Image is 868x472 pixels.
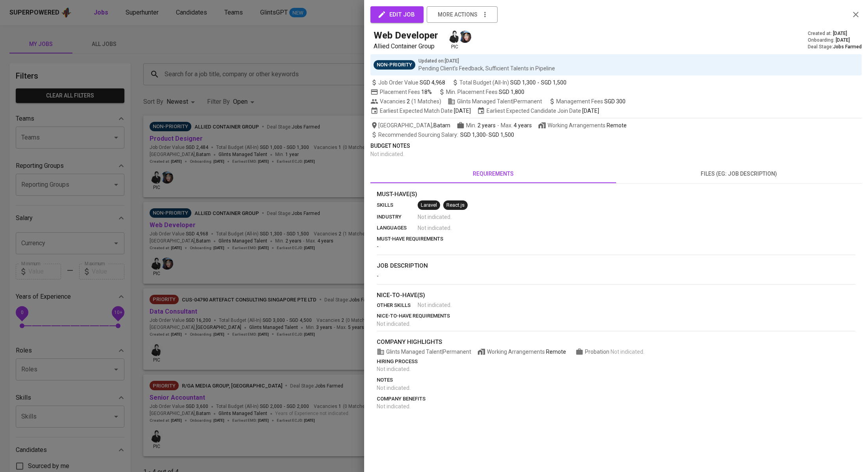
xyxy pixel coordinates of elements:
[380,89,432,95] span: Placement Fees
[477,122,496,129] span: 2 years
[501,122,532,129] span: Max.
[448,97,542,105] span: Glints Managed Talent | Permanent
[808,37,862,44] div: Onboarding :
[836,37,850,44] span: [DATE]
[374,61,415,69] span: Non-Priority
[405,97,410,105] span: 2
[607,121,627,129] div: Remote
[377,403,411,410] span: Not indicated .
[418,213,452,221] span: Not indicated .
[427,6,498,23] button: more actions
[377,261,855,270] p: job description
[379,9,415,20] span: edit job
[466,122,496,129] span: Min.
[433,121,450,129] span: Batam
[377,213,418,221] p: industry
[454,107,471,115] span: [DATE]
[448,31,461,43] img: medwi@glints.com
[452,79,566,86] span: Total Budget (All-In)
[377,312,855,320] p: nice-to-have requirements
[477,348,566,356] span: Working Arrangements
[833,30,847,37] span: [DATE]
[497,121,499,129] span: -
[808,44,862,50] div: Deal Stage :
[377,395,855,403] p: company benefits
[546,348,566,356] div: Remote
[377,235,855,243] p: must-have requirements
[611,349,644,355] span: Not indicated .
[418,301,452,309] span: Not indicated .
[537,79,539,86] span: -
[556,98,626,105] span: Management Fees
[375,169,611,179] span: requirements
[443,202,468,209] span: React.js
[538,121,627,129] span: Working Arrangements
[377,273,379,279] span: -
[377,224,418,232] p: languages
[421,89,432,95] span: 18%
[377,291,855,300] p: nice-to-have(s)
[377,201,418,209] p: skills
[378,132,459,138] span: Recommended Sourcing Salary :
[370,142,862,150] p: Budget Notes
[489,132,514,138] span: SGD 1,500
[370,6,424,23] button: edit job
[377,385,411,391] span: Not indicated .
[418,202,440,209] span: Laravel
[370,79,445,86] span: Job Order Value
[418,64,555,72] p: Pending Client’s Feedback, Sufficient Talents in Pipeline
[377,348,471,356] span: Glints Managed Talent | Permanent
[585,349,611,355] span: Probation
[499,89,524,95] span: SGD 1,800
[833,44,862,50] span: Jobs Farmed
[446,89,524,95] span: Min. Placement Fees
[377,321,411,327] span: Not indicated .
[420,79,445,86] span: SGD 4,968
[459,31,471,43] img: diazagista@glints.com
[418,224,452,232] span: Not indicated .
[370,107,471,115] span: Earliest Expected Match Date
[370,97,441,105] span: Vacancies ( 1 Matches )
[621,169,857,179] span: files (eg: job description)
[477,107,599,115] span: Earliest Expected Candidate Join Date
[510,79,536,86] span: SGD 1,300
[378,131,514,139] span: -
[377,301,418,309] p: other skills
[808,30,862,37] div: Created at :
[541,79,566,86] span: SGD 1,500
[370,121,450,129] span: [GEOGRAPHIC_DATA] ,
[438,10,477,20] span: more actions
[374,29,438,42] h5: Web Developer
[604,98,626,105] span: SGD 300
[377,243,379,250] span: -
[448,30,461,50] div: pic
[377,338,855,347] p: company highlights
[418,57,555,64] p: Updated on : [DATE]
[582,107,599,115] span: [DATE]
[377,376,855,384] p: notes
[377,358,855,365] p: hiring process
[370,151,404,157] span: Not indicated .
[377,366,411,372] span: Not indicated .
[377,190,855,199] p: Must-Have(s)
[374,42,435,50] span: Allied Container Group
[514,122,532,129] span: 4 years
[460,132,486,138] span: SGD 1,300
